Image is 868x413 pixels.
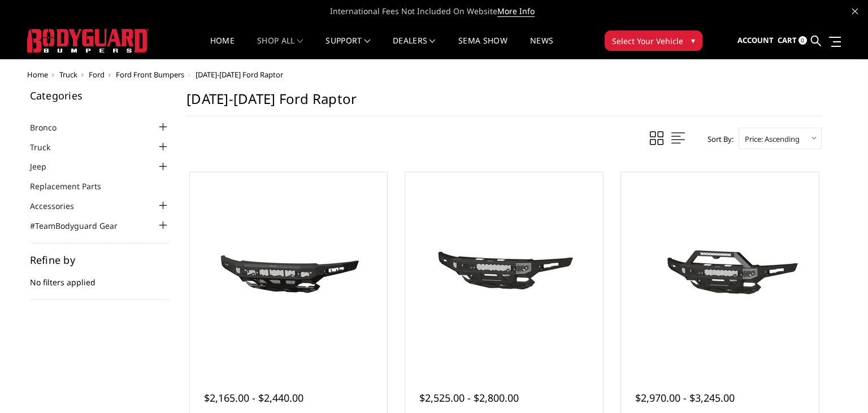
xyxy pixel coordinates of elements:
span: [DATE]-[DATE] Ford Raptor [196,69,283,80]
a: Ford Front Bumpers [116,69,184,80]
a: Replacement Parts [30,180,115,192]
a: Cart 0 [778,25,807,56]
h5: Categories [30,90,170,101]
a: SEMA Show [458,37,507,59]
span: Account [737,35,774,45]
img: BODYGUARD BUMPERS [27,29,149,53]
span: 0 [798,36,807,45]
a: Home [27,69,48,80]
a: Account [737,25,774,56]
a: Accessories [30,200,88,212]
a: 2021-2025 Ford Raptor - Freedom Series - Base Front Bumper (winch mount) [408,175,600,367]
span: Cart [778,35,797,45]
a: Support [325,37,370,59]
a: #TeamBodyguard Gear [30,220,132,232]
h5: Refine by [30,255,170,265]
button: Select Your Vehicle [605,31,702,51]
a: Truck [59,69,77,80]
a: More Info [497,6,535,17]
span: $2,165.00 - $2,440.00 [204,391,303,405]
a: Ford [89,69,105,80]
h1: [DATE]-[DATE] Ford Raptor [186,90,822,116]
a: Bronco [30,121,71,133]
a: 2021-2025 Ford Raptor - Freedom Series - Baja Front Bumper (winch mount) 2021-2025 Ford Raptor - ... [624,175,816,367]
a: Jeep [30,160,60,172]
span: $2,970.00 - $3,245.00 [635,391,735,405]
div: No filters applied [30,255,170,300]
a: News [530,37,553,59]
a: Truck [30,141,64,153]
a: Home [210,37,235,59]
span: $2,525.00 - $2,800.00 [419,391,519,405]
a: Dealers [393,37,436,59]
img: 2021-2025 Ford Raptor - Freedom Series - Base Front Bumper (winch mount) [414,229,594,314]
span: Select Your Vehicle [612,35,683,47]
a: shop all [257,37,303,59]
span: ▾ [691,34,695,46]
label: Sort By: [701,131,734,147]
a: 2021-2025 Ford Raptor - Freedom Series - Base Front Bumper (non-winch) 2021-2025 Ford Raptor - Fr... [193,175,385,367]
